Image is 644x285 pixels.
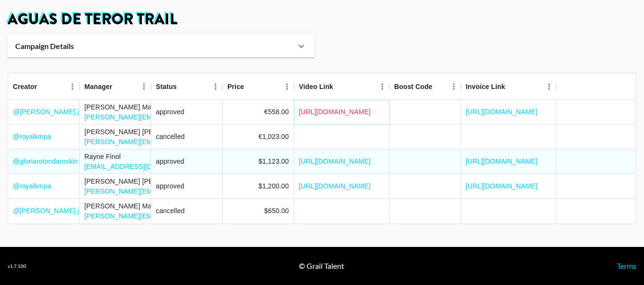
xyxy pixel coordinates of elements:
[156,108,184,116] span: approved
[177,80,190,93] button: Sort
[13,107,99,117] a: @[PERSON_NAME].jovenin
[432,80,446,93] button: Sort
[466,107,538,117] a: [URL][DOMAIN_NAME]
[258,181,289,191] div: $1,200.00
[299,261,344,271] div: © Grail Talent
[280,79,294,94] button: Menu
[264,206,289,216] div: $650.00
[389,73,461,100] div: Boost Code
[227,73,244,100] div: Price
[112,80,126,93] button: Sort
[84,152,199,161] div: Rayne Finol
[375,79,389,94] button: Menu
[466,181,538,191] a: [URL][DOMAIN_NAME]
[244,80,257,93] button: Sort
[466,157,538,166] a: [URL][DOMAIN_NAME]
[156,207,185,215] span: cancelled
[156,133,185,140] span: cancelled
[84,201,256,211] div: [PERSON_NAME] Makin
[156,182,184,190] span: approved
[13,206,99,216] a: @[PERSON_NAME].jovenin
[13,181,51,191] a: @royalkmpa
[542,79,556,94] button: Menu
[37,80,51,93] button: Sort
[137,79,151,94] button: Menu
[84,177,311,186] div: [PERSON_NAME] [PERSON_NAME]
[84,138,311,146] a: [PERSON_NAME][EMAIL_ADDRESS][PERSON_NAME][DOMAIN_NAME]
[299,181,371,191] a: [URL][DOMAIN_NAME]
[151,73,223,100] div: Status
[299,107,371,117] a: [URL][DOMAIN_NAME]
[13,157,78,166] a: @gloriarotondaroskin
[80,73,151,100] div: Manager
[294,73,389,100] div: Video Link
[333,80,347,93] button: Sort
[8,263,26,269] div: v 1.7.100
[13,73,37,100] div: Creator
[299,157,371,166] a: [URL][DOMAIN_NAME]
[466,73,505,100] div: Invoice Link
[8,73,80,100] div: Creator
[8,35,315,58] div: Campaign Details
[65,79,80,94] button: Menu
[15,41,74,51] strong: Campaign Details
[505,80,519,93] button: Sort
[84,113,256,121] a: [PERSON_NAME][EMAIL_ADDRESS][DOMAIN_NAME]
[617,261,636,270] a: Terms
[208,79,223,94] button: Menu
[84,187,311,195] a: [PERSON_NAME][EMAIL_ADDRESS][PERSON_NAME][DOMAIN_NAME]
[84,163,199,170] a: [EMAIL_ADDRESS][DOMAIN_NAME]
[264,107,289,117] div: €558.00
[258,157,289,166] div: $1,123.00
[84,127,311,137] div: [PERSON_NAME] [PERSON_NAME]
[447,79,461,94] button: Menu
[223,73,294,100] div: Price
[8,12,636,27] h1: Aguas De Teror Trail
[84,73,112,100] div: Manager
[13,132,51,141] a: @royalkmpa
[84,212,256,220] a: [PERSON_NAME][EMAIL_ADDRESS][DOMAIN_NAME]
[394,73,432,100] div: Boost Code
[258,132,289,141] div: €1,023.00
[156,73,177,100] div: Status
[299,73,333,100] div: Video Link
[84,102,256,112] div: [PERSON_NAME] Makin
[156,157,184,165] span: approved
[461,73,556,100] div: Invoice Link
